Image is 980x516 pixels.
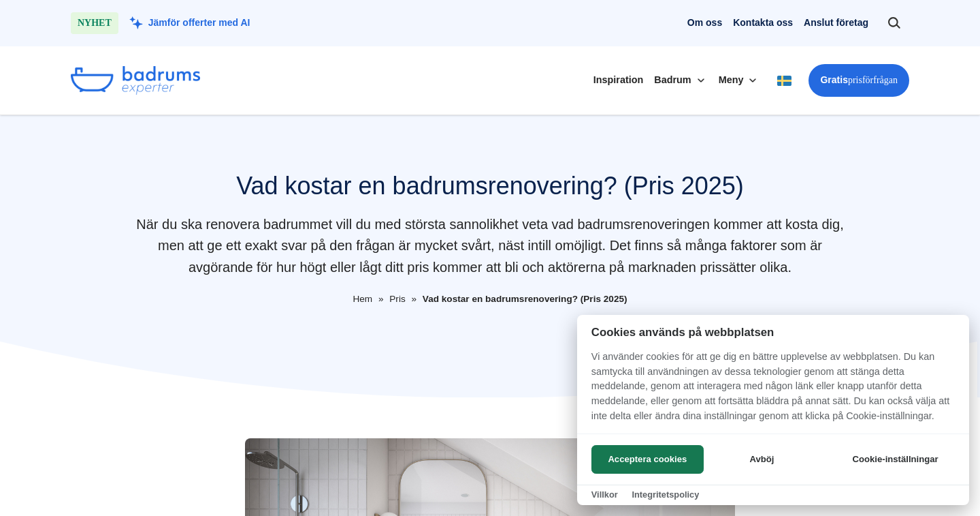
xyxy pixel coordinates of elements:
[577,326,969,339] h2: Cookies används på webbplatsen
[591,489,618,500] a: Villkor
[591,445,704,474] button: Acceptera cookies
[577,350,969,433] p: Vi använder cookies för att ge dig en bättre upplevelse av webbplatsen. Du kan samtycka till anvä...
[632,489,699,500] a: Integritetspolicy
[708,445,816,474] button: Avböj
[836,445,955,474] button: Cookie-inställningar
